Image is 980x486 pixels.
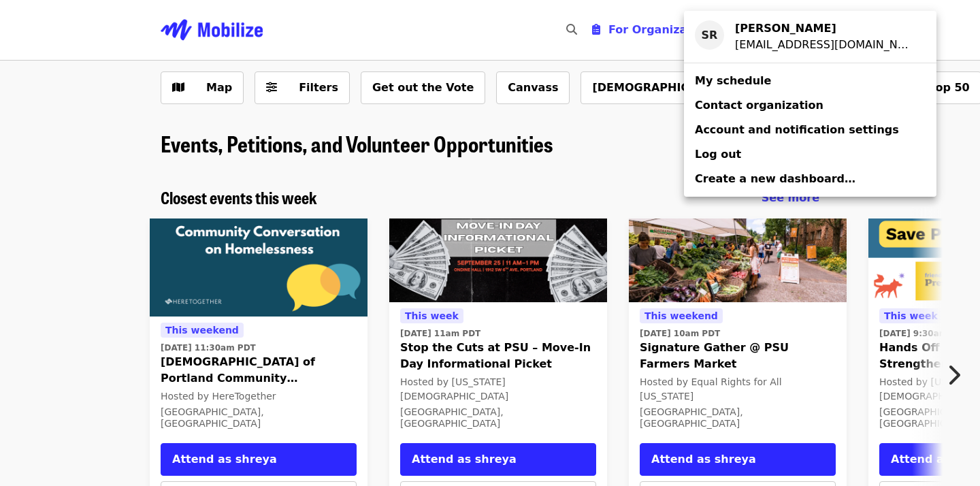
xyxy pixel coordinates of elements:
a: Contact organization [684,93,936,118]
div: shreyak1602@gmail.com [735,37,915,53]
a: Log out [684,142,936,167]
span: My schedule [695,74,771,87]
div: SR [695,20,724,50]
a: Account and notification settings [684,118,936,142]
a: SR[PERSON_NAME][EMAIL_ADDRESS][DOMAIN_NAME] [684,16,936,57]
span: Create a new dashboard… [695,172,855,185]
div: shreya reddy [735,20,915,37]
span: Log out [695,148,741,161]
a: Create a new dashboard… [684,167,936,191]
a: My schedule [684,69,936,93]
span: Account and notification settings [695,123,899,136]
span: Contact organization [695,99,823,112]
strong: [PERSON_NAME] [735,22,836,35]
